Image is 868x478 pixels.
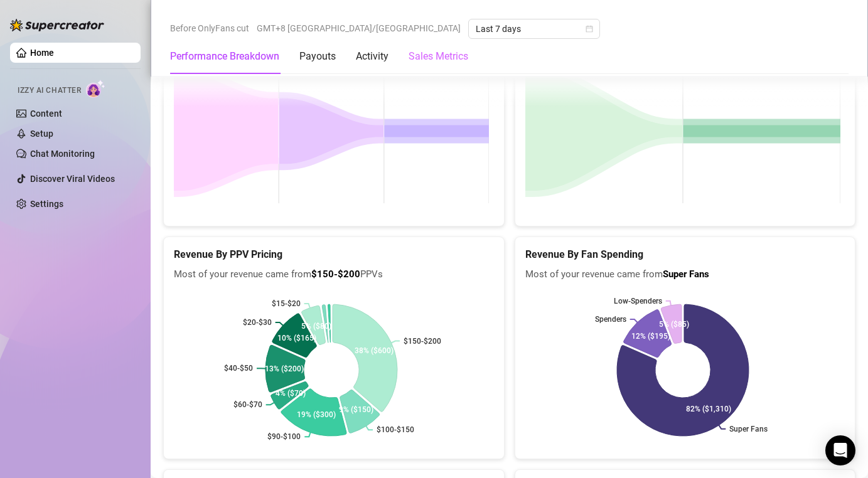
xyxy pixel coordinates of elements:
span: Last 7 days [476,19,592,38]
a: Setup [30,129,53,139]
text: $60-$70 [233,400,262,409]
div: Payouts [299,49,336,64]
a: Content [30,109,62,119]
a: Discover Viral Videos [30,174,115,184]
a: Home [30,48,54,58]
img: AI Chatter [86,80,105,98]
h5: Revenue By PPV Pricing [174,247,494,262]
div: Sales Metrics [409,49,468,64]
b: Super Fans [663,268,709,280]
text: $150-$200 [404,336,441,345]
text: $90-$100 [267,432,301,441]
span: Most of your revenue came from PPVs [174,267,494,282]
span: GMT+8 [GEOGRAPHIC_DATA]/[GEOGRAPHIC_DATA] [257,19,461,38]
text: $20-$30 [243,318,272,327]
a: Chat Monitoring [30,149,95,159]
div: Activity [356,49,388,64]
text: $100-$150 [377,425,414,434]
text: Super Fans [729,425,768,433]
h5: Revenue By Fan Spending [525,247,845,262]
img: logo-BBDzfeDw.svg [10,19,104,31]
div: Open Intercom Messenger [825,435,855,465]
text: Low-Spenders [613,297,662,305]
text: $40-$50 [224,364,253,373]
span: Before OnlyFans cut [170,19,249,38]
span: Most of your revenue came from [525,267,845,282]
text: Spenders [594,315,626,324]
text: $15-$20 [272,299,301,308]
div: Performance Breakdown [170,49,279,64]
span: calendar [586,25,593,33]
span: Izzy AI Chatter [18,85,81,97]
a: Settings [30,199,63,209]
b: $150-$200 [311,268,360,280]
